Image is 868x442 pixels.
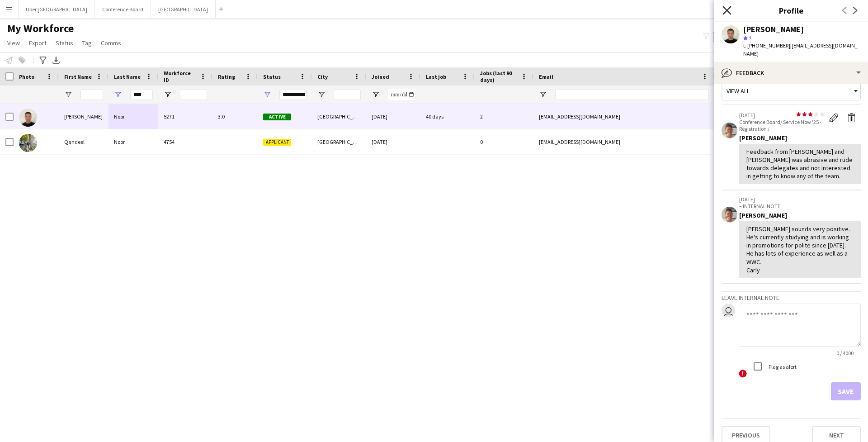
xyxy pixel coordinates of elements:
[108,104,158,129] div: Noor
[263,139,291,146] span: Applicant
[743,42,790,49] span: t. [PHONE_NUMBER]
[722,294,861,302] h3: Leave internal note
[56,39,73,47] span: Status
[767,363,797,370] label: Flag as alert
[714,5,868,16] h3: Profile
[19,134,37,152] img: Qandeel Noor
[82,39,92,47] span: Tag
[263,90,271,99] button: Open Filter Menu
[743,25,804,33] div: [PERSON_NAME]
[97,37,125,49] a: Comms
[366,129,420,154] div: [DATE]
[263,114,291,120] span: Active
[114,73,141,80] span: Last Name
[829,350,861,356] span: 0 / 4000
[475,129,533,154] div: 0
[79,37,95,49] a: Tag
[263,73,281,80] span: Status
[426,73,446,80] span: Last job
[739,119,825,132] p: Conference Board/ Service Now '25 - Registration /
[64,90,72,99] button: Open Filter Menu
[95,0,151,18] button: Conference Board
[38,55,48,66] app-action-btn: Advanced filters
[312,104,366,129] div: [GEOGRAPHIC_DATA]
[743,42,858,57] span: | [EMAIL_ADDRESS][DOMAIN_NAME]
[739,134,861,142] div: [PERSON_NAME]
[739,203,861,209] p: – INTERNAL NOTE
[388,89,415,100] input: Joined Filter Input
[746,147,854,181] div: Feedback from [PERSON_NAME] and [PERSON_NAME] was abrasive and rude towards delegates and not int...
[130,89,153,100] input: Last Name Filter Input
[52,37,77,49] a: Status
[739,196,861,203] p: [DATE]
[25,37,50,49] a: Export
[101,39,121,47] span: Comms
[739,211,861,219] div: [PERSON_NAME]
[726,87,750,95] span: View all
[164,90,172,99] button: Open Filter Menu
[158,129,212,154] div: 4754
[372,90,380,99] button: Open Filter Menu
[4,37,24,49] a: View
[151,0,216,18] button: [GEOGRAPHIC_DATA]
[533,104,714,129] div: [EMAIL_ADDRESS][DOMAIN_NAME]
[475,104,533,129] div: 2
[19,73,34,80] span: Photo
[59,129,108,154] div: Qandeel
[420,104,475,129] div: 40 days
[713,32,758,43] button: Everyone2,166
[212,104,258,129] div: 3.0
[7,22,74,35] span: My Workforce
[114,90,122,99] button: Open Filter Menu
[164,70,196,83] span: Workforce ID
[749,34,751,41] span: 3
[317,73,328,80] span: City
[80,89,103,100] input: First Name Filter Input
[334,89,361,100] input: City Filter Input
[312,129,366,154] div: [GEOGRAPHIC_DATA]
[59,104,108,129] div: [PERSON_NAME]
[29,39,47,47] span: Export
[746,225,854,274] div: [PERSON_NAME] sounds very positive. He's currently studying and is working in promotions for poli...
[158,104,212,129] div: 5271
[218,73,235,80] span: Rating
[480,70,517,83] span: Jobs (last 90 days)
[19,0,95,18] button: Uber [GEOGRAPHIC_DATA]
[739,370,747,378] span: !
[539,90,547,99] button: Open Filter Menu
[739,112,825,119] p: [DATE]
[714,62,868,84] div: Feedback
[64,73,92,80] span: First Name
[180,89,207,100] input: Workforce ID Filter Input
[19,109,37,127] img: Adam Noor
[372,73,389,80] span: Joined
[7,39,20,47] span: View
[533,129,714,154] div: [EMAIL_ADDRESS][DOMAIN_NAME]
[539,73,553,80] span: Email
[51,55,61,66] app-action-btn: Export XLSX
[366,104,420,129] div: [DATE]
[317,90,325,99] button: Open Filter Menu
[108,129,158,154] div: Noor
[555,89,709,100] input: Email Filter Input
